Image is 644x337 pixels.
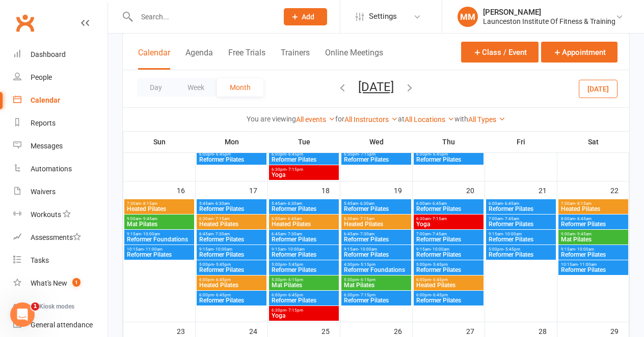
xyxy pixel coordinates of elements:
[343,221,409,227] span: Heated Pilates
[416,278,481,282] span: 6:00pm
[343,157,409,163] span: Reformer Pilates
[199,236,264,242] span: Reformer Pilates
[431,152,448,157] span: - 6:45pm
[503,247,520,252] span: - 5:45pm
[196,131,268,152] th: Mon
[271,252,337,258] span: Reformer Pilates
[31,302,39,311] span: 1
[213,247,232,252] span: - 10:00am
[13,226,108,249] a: Assessments
[286,247,305,252] span: - 10:00am
[31,96,60,104] div: Calendar
[31,256,49,264] div: Tasks
[126,206,192,212] span: Heated Pilates
[579,79,618,98] button: [DATE]
[343,278,409,282] span: 5:30pm
[343,247,409,252] span: 9:15am
[358,232,374,236] span: - 7:30am
[271,313,337,319] span: Yoga
[31,188,56,196] div: Waivers
[31,165,72,173] div: Automations
[359,293,375,297] span: - 7:15pm
[416,262,481,267] span: 5:00pm
[488,201,554,206] span: 6:00am
[416,157,481,163] span: Reformer Pilates
[359,152,375,157] span: - 7:15pm
[325,48,383,70] button: Online Meetings
[217,78,263,97] button: Month
[610,181,629,198] div: 22
[286,293,303,297] span: - 6:45pm
[213,232,230,236] span: - 7:30am
[560,217,626,221] span: 8:00am
[185,48,213,70] button: Agenda
[560,236,626,242] span: Mat Pilates
[358,247,377,252] span: - 10:00am
[126,221,192,227] span: Mat Pilates
[13,112,108,135] a: Reports
[284,8,327,25] button: Add
[137,78,175,97] button: Day
[539,181,557,198] div: 21
[416,247,481,252] span: 9:15am
[431,293,448,297] span: - 6:45pm
[13,89,108,112] a: Calendar
[199,282,264,288] span: Heated Pilates
[271,157,337,163] span: Reformer Pilates
[133,10,271,24] input: Search...
[416,232,481,236] span: 7:00am
[483,17,615,26] div: Launceston Institute Of Fitness & Training
[503,201,519,206] span: - 6:45am
[358,201,374,206] span: - 6:30am
[13,249,108,272] a: Tasks
[431,262,448,267] span: - 5:45pm
[343,217,409,221] span: 6:30am
[344,115,398,124] a: All Instructors
[199,217,264,221] span: 6:30am
[454,115,468,123] strong: with
[416,217,481,221] span: 6:30am
[214,152,231,157] span: - 6:45pm
[416,221,481,227] span: Yoga
[416,252,481,258] span: Reformer Pilates
[359,262,375,267] span: - 5:15pm
[268,131,340,152] th: Tue
[541,42,618,63] button: Appointment
[199,232,264,236] span: 6:45am
[343,293,409,297] span: 6:30pm
[271,172,337,178] span: Yoga
[31,321,93,329] div: General attendance
[468,115,505,124] a: All Types
[416,267,481,273] span: Reformer Pilates
[271,221,337,227] span: Heated Pilates
[416,297,481,303] span: Reformer Pilates
[13,43,108,66] a: Dashboard
[405,115,454,124] a: All Locations
[271,293,337,297] span: 6:00pm
[458,7,478,27] div: MM
[286,308,303,313] span: - 7:15pm
[199,297,264,303] span: Reformer Pilates
[199,201,264,206] span: 5:45am
[575,201,592,206] span: - 8:15am
[461,42,539,63] button: Class / Event
[214,262,231,267] span: - 5:45pm
[431,201,447,206] span: - 6:45am
[431,278,448,282] span: - 6:45pm
[199,221,264,227] span: Heated Pilates
[335,115,344,123] strong: for
[141,232,160,236] span: - 10:00am
[343,297,409,303] span: Reformer Pilates
[31,73,52,81] div: People
[560,267,626,273] span: Reformer Pilates
[13,158,108,180] a: Automations
[123,131,196,152] th: Sun
[343,201,409,206] span: 5:45am
[416,206,481,212] span: Reformer Pilates
[321,181,340,198] div: 18
[560,206,626,212] span: Heated Pilates
[271,232,337,236] span: 6:45am
[271,206,337,212] span: Reformer Pilates
[271,201,337,206] span: 5:45am
[398,115,405,123] strong: at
